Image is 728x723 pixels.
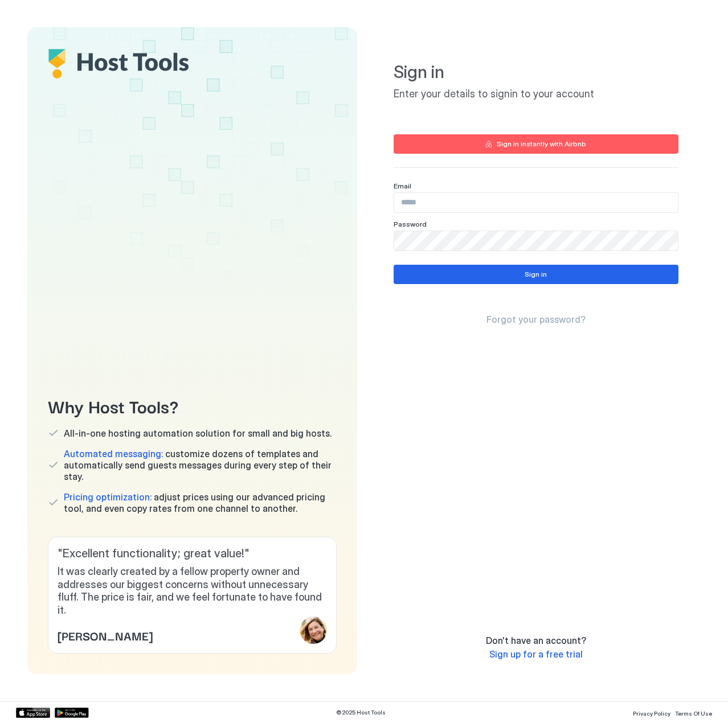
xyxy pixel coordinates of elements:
span: Pricing optimization: [64,491,152,503]
span: Enter your details to signin to your account [394,88,678,101]
span: " Excellent functionality; great value! " [58,547,327,561]
span: It was clearly created by a fellow property owner and addresses our biggest concerns without unne... [58,565,327,617]
a: Privacy Policy [633,706,670,718]
span: Don't have an account? [486,635,586,646]
span: Password [394,220,427,228]
div: Sign in [525,269,547,280]
button: Sign in instantly with Airbnb [394,134,678,154]
a: Google Play Store [55,708,89,718]
span: Email [394,182,411,190]
span: adjust prices using our advanced pricing tool, and even copy rates from one channel to another. [64,491,337,514]
button: Sign in [394,265,678,284]
span: Privacy Policy [633,710,670,717]
input: Input Field [394,231,678,250]
a: Sign up for a free trial [489,648,583,660]
a: Forgot your password? [486,314,586,326]
div: profile [300,617,327,644]
input: Input Field [394,193,678,212]
span: Sign in [394,61,678,83]
div: Sign in instantly with Airbnb [497,139,586,149]
span: customize dozens of templates and automatically send guests messages during every step of their s... [64,448,337,482]
span: All-in-one hosting automation solution for small and big hosts. [64,428,332,439]
a: App Store [16,708,50,718]
span: Automated messaging: [64,448,163,459]
span: [PERSON_NAME] [58,627,153,644]
span: Why Host Tools? [48,393,337,418]
span: Forgot your password? [486,314,586,325]
span: © 2025 Host Tools [336,709,386,716]
span: Terms Of Use [675,710,712,717]
a: Terms Of Use [675,706,712,718]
